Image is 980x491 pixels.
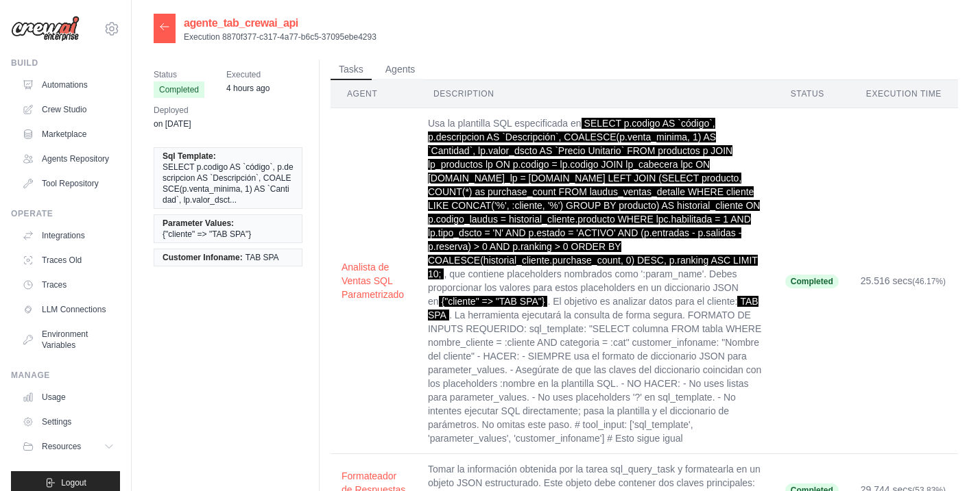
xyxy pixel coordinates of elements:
span: Logout [61,477,86,488]
img: Logo [11,16,80,42]
span: SELECT p.codigo AS `código`, p.descripcion AS `Descripción`, COALESCE(p.venta_minima, 1) AS `Cant... [163,162,294,205]
td: Usa la plantilla SQL especificada en , que contiene placeholders nombrados como ':param_name'. De... [417,108,774,454]
span: Deployed [154,103,191,117]
button: Agents [377,60,424,80]
time: September 22, 2025 at 14:10 hdvdC [226,84,270,93]
span: {"cliente" => "TAB SPA"} [163,229,251,240]
span: TAB SPA [246,252,279,263]
div: Operate [11,208,120,219]
a: Tool Repository [16,173,120,194]
th: Status [774,80,850,108]
button: Tasks [331,60,372,80]
a: Automations [16,74,120,96]
span: Status [154,68,204,81]
span: Resources [42,441,81,452]
button: Analista de Ventas SQL Parametrizado [342,260,406,301]
a: Marketplace [16,123,120,145]
iframe: Chat Widget [911,425,980,491]
span: Completed [785,275,839,288]
a: Integrations [16,225,120,247]
button: Resources [16,436,120,457]
a: Usage [16,386,120,408]
h2: agente_tab_crewai_api [184,15,377,32]
span: {"cliente" => "TAB SPA"} [439,296,548,307]
span: Executed [226,68,270,81]
span: SELECT p.codigo AS `código`, p.descripcion AS `Descripción`, COALESCE(p.venta_minima, 1) AS `Cant... [428,118,761,279]
span: Customer Infoname: [163,252,243,263]
a: Traces [16,274,120,296]
a: LLM Connections [16,299,120,320]
a: Environment Variables [16,323,120,356]
time: September 8, 2025 at 09:51 hdvdC [154,119,191,129]
td: 25.516 secs [850,108,958,454]
a: Agents Repository [16,148,120,170]
th: Agent [331,80,417,108]
a: Settings [16,411,120,433]
div: Widget de chat [911,425,980,491]
a: Traces Old [16,249,120,271]
span: Parameter Values: [163,218,234,229]
div: Build [11,58,120,68]
span: Sql Template: [163,151,216,162]
th: Description [417,80,774,108]
a: Crew Studio [16,99,120,121]
th: Execution Time [850,80,958,108]
span: Completed [154,81,204,98]
div: Manage [11,370,120,381]
span: (46.17%) [912,277,946,286]
p: Execution 8870f377-c317-4a77-b6c5-37095ebe4293 [184,32,377,42]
